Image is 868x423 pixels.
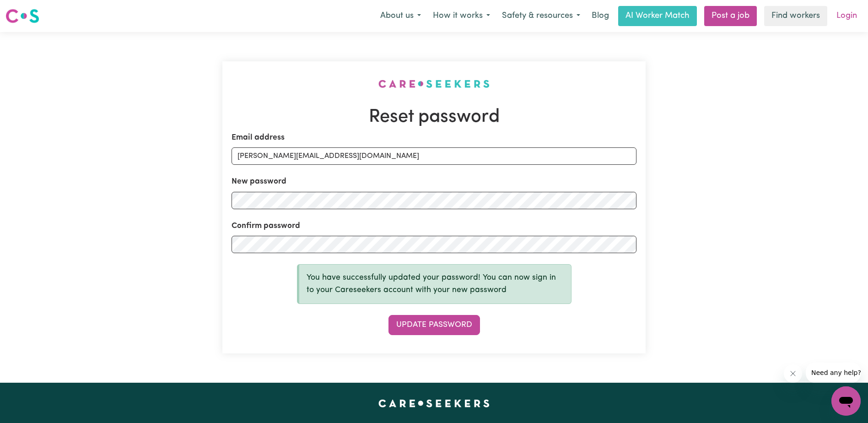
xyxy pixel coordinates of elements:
button: Safety & resources [496,6,586,26]
h1: Reset password [232,106,636,128]
a: Find workers [764,6,827,26]
label: Email address [232,132,285,144]
button: How it works [427,6,496,26]
iframe: Close message [784,364,802,383]
a: Blog [586,6,615,26]
span: Need any help? [5,6,55,14]
a: AI Worker Match [618,6,697,26]
a: Careseekers logo [5,5,39,27]
a: Login [831,6,863,26]
label: New password [232,176,286,188]
a: Post a job [704,6,757,26]
img: Careseekers logo [5,8,39,24]
label: Confirm password [232,220,300,232]
iframe: Message from company [806,363,861,383]
p: You have successfully updated your password! You can now sign in to your Careseekers account with... [307,272,564,296]
a: Careseekers home page [378,399,490,407]
button: Update Password [388,315,480,335]
iframe: Button to launch messaging window [831,386,861,416]
button: About us [374,6,427,26]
